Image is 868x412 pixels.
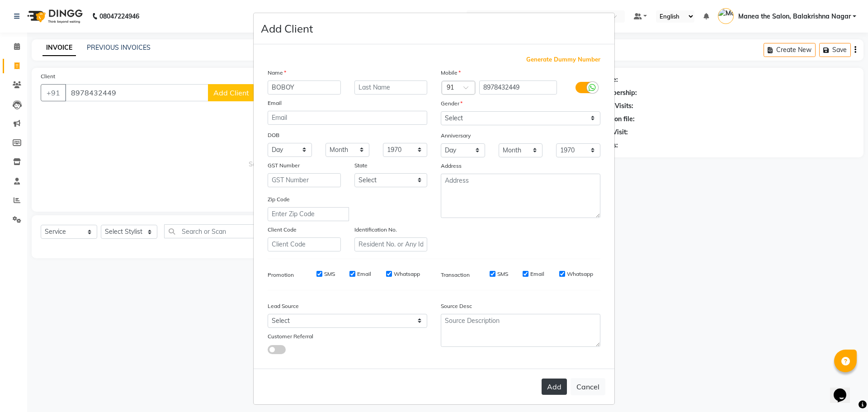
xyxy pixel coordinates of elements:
label: Whatsapp [394,270,420,278]
iframe: chat widget [830,376,859,403]
label: DOB [268,131,279,139]
label: Address [441,162,462,170]
label: GST Number [268,161,300,170]
input: GST Number [268,173,341,187]
label: Customer Referral [268,332,313,341]
label: Lead Source [268,302,299,310]
label: SMS [497,270,508,278]
label: Email [530,270,544,278]
label: Gender [441,99,462,108]
label: Whatsapp [567,270,593,278]
button: Add [542,379,567,395]
label: Email [357,270,371,278]
label: Promotion [268,271,294,279]
label: SMS [324,270,335,278]
label: Anniversary [441,132,471,140]
input: Mobile [479,81,557,95]
input: Enter Zip Code [268,207,349,221]
input: First Name [268,81,341,95]
label: Mobile [441,69,461,77]
h4: Add Client [261,20,313,37]
button: Cancel [571,378,605,395]
label: State [354,161,368,170]
label: Name [268,69,286,77]
label: Identification No. [354,226,397,234]
input: Last Name [354,81,428,95]
input: Client Code [268,237,341,251]
label: Source Desc [441,302,472,310]
label: Zip Code [268,195,290,204]
input: Email [268,111,427,125]
label: Transaction [441,271,470,279]
span: Generate Dummy Number [526,55,600,64]
label: Email [268,99,282,107]
label: Client Code [268,226,297,234]
input: Resident No. or Any Id [354,237,428,251]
